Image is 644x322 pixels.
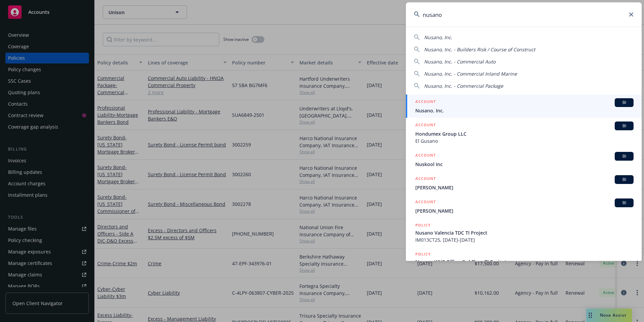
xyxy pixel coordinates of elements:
[424,46,535,53] span: Nusano, Inc. - Builders Risk / Course of Construct
[415,137,634,144] span: El Gusano
[424,34,452,41] span: Nusano, Inc.
[406,171,642,195] a: ACCOUNTBI[PERSON_NAME]
[424,58,495,65] span: Nusano, Inc. - Commercial Auto
[415,175,436,183] h5: ACCOUNT
[617,123,631,129] span: BI
[415,130,634,137] span: Hondumex Group LLC
[415,258,634,265] span: Nusano WVC Office, 3rd Floor TI Project
[415,107,634,114] span: Nusano, Inc.
[415,251,431,258] h5: POLICY
[424,71,517,77] span: Nusano, Inc. - Commercial Inland Marine
[415,222,431,229] h5: POLICY
[415,152,436,160] h5: ACCOUNT
[617,153,631,159] span: BI
[617,177,631,183] span: BI
[406,195,642,218] a: ACCOUNTBI[PERSON_NAME]
[415,207,634,214] span: [PERSON_NAME]
[424,83,503,89] span: Nusano, Inc. - Commercial Package
[406,118,642,148] a: ACCOUNTBIHondumex Group LLCEl Gusano
[415,122,436,130] h5: ACCOUNT
[415,236,634,243] span: IM013CT25, [DATE]-[DATE]
[415,98,436,106] h5: ACCOUNT
[406,218,642,247] a: POLICYNusano Valencia TDC TI ProjectIM013CT25, [DATE]-[DATE]
[617,200,631,206] span: BI
[415,229,634,236] span: Nusano Valencia TDC TI Project
[406,95,642,118] a: ACCOUNTBINusano, Inc.
[406,148,642,171] a: ACCOUNTBINuskool Inc
[415,198,436,207] h5: ACCOUNT
[415,161,634,168] span: Nuskool Inc
[406,247,642,276] a: POLICYNusano WVC Office, 3rd Floor TI Project
[617,100,631,106] span: BI
[406,2,642,27] input: Search...
[415,184,634,191] span: [PERSON_NAME]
